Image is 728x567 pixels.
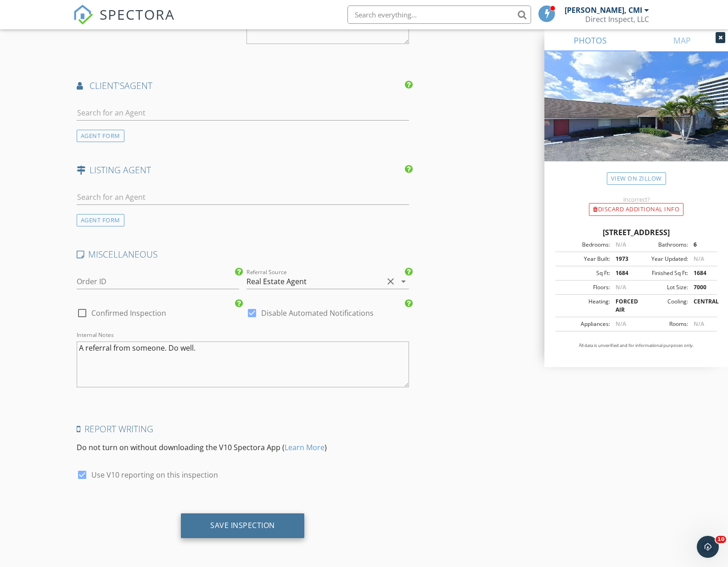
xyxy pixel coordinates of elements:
[544,51,728,183] img: streetview
[73,5,93,25] img: The Best Home Inspection Software - Spectora
[398,276,409,287] i: arrow_drop_down
[558,255,610,263] div: Year Built:
[610,297,636,314] div: FORCED AIR
[688,297,714,314] div: CENTRAL
[558,269,610,277] div: Sq Ft:
[210,521,275,530] div: Save Inspection
[610,269,636,277] div: 1684
[544,196,728,203] div: Incorrect?
[716,536,726,543] span: 10
[100,5,175,24] span: SPECTORA
[77,341,409,387] textarea: Internal Notes
[90,79,124,92] span: client's
[544,29,636,51] a: PHOTOS
[607,172,666,185] a: View on Zillow
[77,164,409,176] h4: LISTING AGENT
[636,320,688,328] div: Rooms:
[636,297,688,314] div: Cooling:
[697,536,719,558] iframe: Intercom live chat
[77,214,124,226] div: AGENT FORM
[77,105,409,121] input: Search for an Agent
[91,308,166,318] label: Confirmed Inspection
[565,6,642,15] div: [PERSON_NAME], CMI
[73,12,175,32] a: SPECTORA
[77,442,409,453] p: Do not turn on without downloading the V10 Spectora App ( )
[261,308,374,318] label: Disable Automated Notifications
[636,255,688,263] div: Year Updated:
[616,283,626,291] span: N/A
[77,248,409,260] h4: MISCELLANEOUS
[558,241,610,249] div: Bedrooms:
[636,283,688,292] div: Lot Size:
[616,320,626,328] span: N/A
[558,283,610,292] div: Floors:
[385,276,396,287] i: clear
[610,255,636,263] div: 1973
[347,6,531,24] input: Search everything...
[585,15,649,24] div: Direct Inspect, LLC
[77,80,409,92] h4: AGENT
[555,227,717,238] div: [STREET_ADDRESS]
[555,342,717,349] p: All data is unverified and for informational purposes only.
[636,241,688,249] div: Bathrooms:
[616,241,626,248] span: N/A
[694,320,704,328] span: N/A
[77,130,124,142] div: AGENT FORM
[589,203,683,216] div: Discard Additional info
[636,29,728,51] a: MAP
[558,297,610,314] div: Heating:
[285,442,325,452] a: Learn More
[636,269,688,277] div: Finished Sq Ft:
[688,241,714,249] div: 6
[688,283,714,292] div: 7000
[91,470,218,479] label: Use V10 reporting on this inspection
[558,320,610,328] div: Appliances:
[77,423,409,435] h4: Report Writing
[688,269,714,277] div: 1684
[694,255,704,263] span: N/A
[77,190,409,205] input: Search for an Agent
[246,277,307,286] div: Real Estate Agent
